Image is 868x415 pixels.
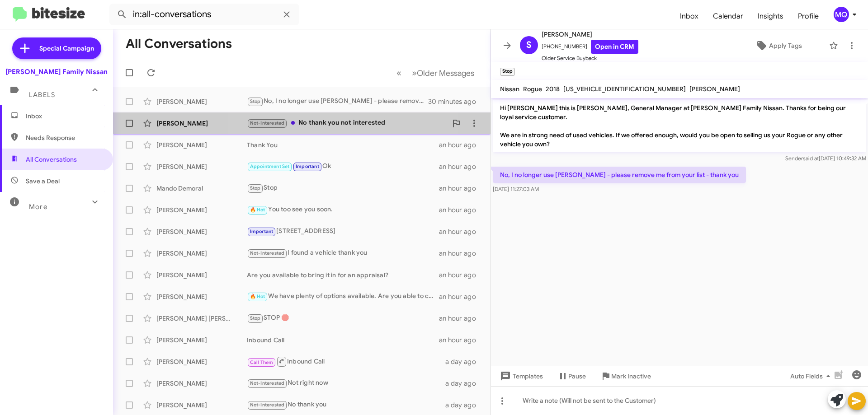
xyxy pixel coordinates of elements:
[546,85,560,93] span: 2018
[247,248,439,258] div: I found a vehicle thank you
[563,85,686,93] span: [US_VEHICLE_IDENTIFICATION_NUMBER]
[247,183,439,193] div: Stop
[156,205,247,214] div: [PERSON_NAME]
[26,112,103,121] span: Inbox
[732,37,825,54] button: Apply Tags
[439,336,483,345] div: an hour ago
[493,100,866,152] p: Hi [PERSON_NAME] this is [PERSON_NAME], General Manager at [PERSON_NAME] Family Nissan. Thanks fo...
[526,38,532,52] span: S
[542,29,638,40] span: [PERSON_NAME]
[156,119,247,128] div: [PERSON_NAME]
[250,380,285,386] span: Not-Interested
[247,205,439,215] div: You too see you soon.
[247,378,445,388] div: Not right now
[673,3,706,29] a: Inbox
[439,249,483,258] div: an hour ago
[250,402,285,408] span: Not-Interested
[247,270,439,280] div: Are you available to bring it in for an appraisal?
[500,85,519,93] span: Nissan
[247,356,445,367] div: Inbound Call
[769,37,802,54] span: Apply Tags
[542,40,638,54] span: [PHONE_NUMBER]
[156,270,247,280] div: [PERSON_NAME]
[250,315,261,321] span: Stop
[439,270,483,280] div: an hour ago
[591,40,638,54] a: Open in CRM
[568,368,586,384] span: Pause
[417,68,474,78] span: Older Messages
[250,98,261,104] span: Stop
[550,368,593,384] button: Pause
[439,205,483,214] div: an hour ago
[250,207,265,213] span: 🔥 Hot
[26,177,60,186] span: Save a Deal
[247,226,439,237] div: [STREET_ADDRESS]
[247,161,439,172] div: Ok
[826,7,858,22] button: MQ
[706,3,750,29] a: Calendar
[491,368,550,384] button: Templates
[445,401,483,410] div: a day ago
[156,314,247,323] div: [PERSON_NAME] [PERSON_NAME]
[412,67,417,79] span: »
[396,67,401,79] span: «
[26,133,103,142] span: Needs Response
[439,140,483,149] div: an hour ago
[29,203,47,211] span: More
[406,64,480,82] button: Next
[493,167,746,183] p: No, I no longer use [PERSON_NAME] - please remove me from your list - thank you
[109,4,299,25] input: Search
[689,85,740,93] span: [PERSON_NAME]
[803,155,819,162] span: said at
[392,64,480,82] nav: Page navigation example
[39,44,94,53] span: Special Campaign
[783,368,841,384] button: Auto Fields
[445,379,483,388] div: a day ago
[12,37,101,59] a: Special Campaign
[834,7,849,22] div: MQ
[156,292,247,301] div: [PERSON_NAME]
[250,294,265,299] span: 🔥 Hot
[250,120,285,126] span: Not-Interested
[250,163,290,169] span: Appointment Set
[439,292,483,301] div: an hour ago
[790,368,834,384] span: Auto Fields
[247,118,447,128] div: No thank you not interested
[439,314,483,323] div: an hour ago
[611,368,651,384] span: Mark Inactive
[156,379,247,388] div: [PERSON_NAME]
[5,67,108,76] div: [PERSON_NAME] Family Nissan
[247,313,439,323] div: STOP 🛑
[247,336,439,345] div: Inbound Call
[156,227,247,236] div: [PERSON_NAME]
[498,368,543,384] span: Templates
[523,85,542,93] span: Rogue
[156,357,247,366] div: [PERSON_NAME]
[493,186,539,192] span: [DATE] 11:27:03 AM
[391,64,407,82] button: Previous
[156,97,247,106] div: [PERSON_NAME]
[542,54,638,63] span: Older Service Buyback
[156,162,247,171] div: [PERSON_NAME]
[429,97,483,106] div: 30 minutes ago
[247,400,445,410] div: No thank you
[156,249,247,258] div: [PERSON_NAME]
[439,227,483,236] div: an hour ago
[750,3,791,29] a: Insights
[247,96,429,107] div: No, I no longer use [PERSON_NAME] - please remove me from your list - thank you
[250,185,261,191] span: Stop
[156,140,247,149] div: [PERSON_NAME]
[593,368,658,384] button: Mark Inactive
[250,359,274,365] span: Call Them
[29,91,55,99] span: Labels
[156,336,247,345] div: [PERSON_NAME]
[445,357,483,366] div: a day ago
[250,228,274,234] span: Important
[785,155,866,162] span: Sender [DATE] 10:49:32 AM
[156,184,247,193] div: Mando Demoral
[791,3,826,29] a: Profile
